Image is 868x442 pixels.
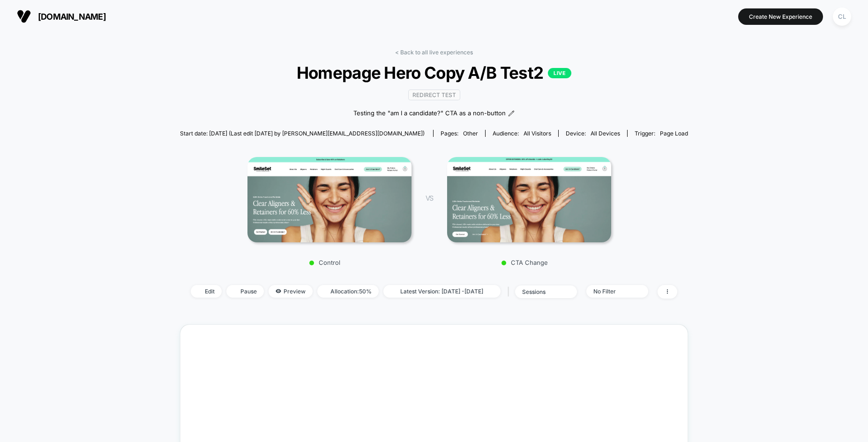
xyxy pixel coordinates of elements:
[247,157,412,242] img: Control main
[17,9,31,23] img: Visually logo
[524,130,551,137] span: All Visitors
[226,285,264,298] span: Pause
[738,8,823,25] button: Create New Experience
[426,194,433,202] span: VS
[269,285,313,298] span: Preview
[180,130,425,137] span: Start date: [DATE] (Last edit [DATE] by [PERSON_NAME][EMAIL_ADDRESS][DOMAIN_NAME])
[558,130,627,137] span: Device:
[383,285,501,298] span: Latest Version: [DATE] - [DATE]
[833,7,851,26] div: CL
[317,285,379,298] span: Allocation: 50%
[447,157,611,242] img: CTA Change main
[493,130,551,137] div: Audience:
[548,68,571,78] p: LIVE
[191,285,222,298] span: Edit
[14,9,109,24] button: [DOMAIN_NAME]
[353,109,506,118] span: Testing the "am I a candidate?" CTA as a non-button
[408,90,460,100] span: Redirect Test
[635,130,688,137] div: Trigger:
[505,285,515,299] span: |
[830,7,854,26] button: CL
[441,130,478,137] div: Pages:
[243,259,407,266] p: Control
[660,130,688,137] span: Page Load
[463,130,478,137] span: other
[395,49,473,56] a: < Back to all live experiences
[442,259,606,266] p: CTA Change
[591,130,620,137] span: all devices
[522,288,560,295] div: sessions
[205,63,662,82] span: Homepage Hero Copy A/B Test2
[593,288,631,295] div: No Filter
[38,12,106,22] span: [DOMAIN_NAME]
